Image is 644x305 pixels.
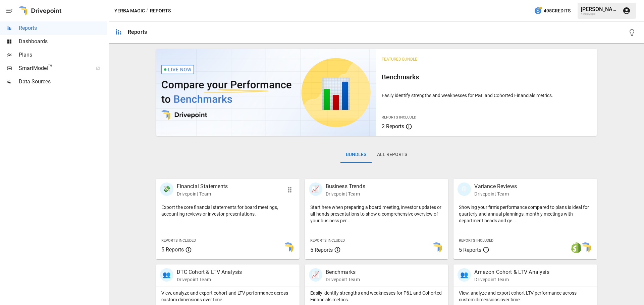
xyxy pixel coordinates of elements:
[19,64,89,72] span: SmartModel
[283,242,293,253] img: smart model
[309,268,322,282] div: 📈
[161,238,196,243] span: Reports Included
[340,147,372,163] button: Bundles
[382,92,592,99] p: Easily identify strengths and weaknesses for P&L and Cohorted Financials metrics.
[161,246,184,253] span: 5 Reports
[474,182,517,190] p: Variance Reviews
[161,290,294,303] p: View, analyze and export cohort and LTV performance across custom dimensions over time.
[146,7,149,15] div: /
[177,182,228,190] p: Financial Statements
[19,51,107,59] span: Plans
[19,37,107,46] span: Dashboards
[474,190,517,197] p: Drivepoint Team
[372,147,413,163] button: All Reports
[580,242,591,253] img: smart model
[160,268,173,282] div: 👥
[326,190,365,197] p: Drivepoint Team
[474,276,549,283] p: Drivepoint Team
[310,204,443,224] p: Start here when preparing a board meeting, investor updates or all-hands presentations to show a ...
[458,182,471,196] div: 🗓
[459,247,481,253] span: 5 Reports
[160,182,173,196] div: 💸
[458,268,471,282] div: 👥
[310,290,443,303] p: Easily identify strengths and weaknesses for P&L and Cohorted Financials metrics.
[326,182,365,190] p: Business Trends
[310,247,333,253] span: 5 Reports
[382,123,404,130] span: 2 Reports
[382,72,592,82] h6: Benchmarks
[531,5,573,17] button: 495Credits
[382,57,417,62] span: Featured Bundle
[459,204,592,224] p: Showing your firm's performance compared to plans is ideal for quarterly and annual plannings, mo...
[19,24,107,32] span: Reports
[177,190,228,197] p: Drivepoint Team
[310,238,345,243] span: Reports Included
[459,238,493,243] span: Reports Included
[309,182,322,196] div: 📈
[431,242,442,253] img: smart model
[48,63,53,72] span: ™
[177,276,242,283] p: Drivepoint Team
[128,29,147,35] div: Reports
[581,12,619,15] div: Yerba Magic
[156,49,377,136] img: video thumbnail
[571,242,582,253] img: shopify
[161,204,294,217] p: Export the core financial statements for board meetings, accounting reviews or investor presentat...
[544,7,571,15] span: 495 Credits
[114,7,145,15] button: Yerba Magic
[177,268,242,276] p: DTC Cohort & LTV Analysis
[19,78,107,86] span: Data Sources
[474,268,549,276] p: Amazon Cohort & LTV Analysis
[581,6,619,12] div: [PERSON_NAME]
[326,276,360,283] p: Drivepoint Team
[326,268,360,276] p: Benchmarks
[459,290,592,303] p: View, analyze and export cohort LTV performance across custom dimensions over time.
[382,115,416,120] span: Reports Included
